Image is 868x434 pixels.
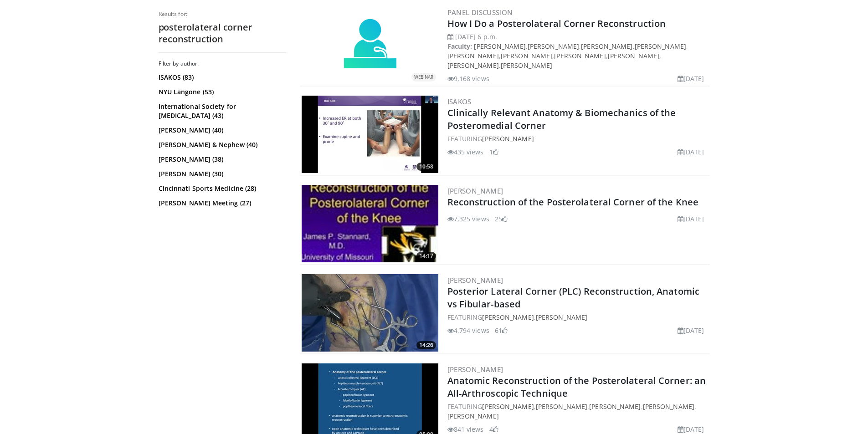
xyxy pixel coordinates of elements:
a: [PERSON_NAME] [501,51,552,60]
li: 1 [489,147,498,157]
a: Posterior Lateral Corner (PLC) Reconstruction, Anatomic vs Fibular-based [447,285,700,310]
img: webinar.svg [343,18,397,72]
a: How I Do a Posterolateral Corner Reconstruction [447,17,666,30]
li: 435 views [447,147,484,157]
li: 9,168 views [447,74,489,83]
a: [PERSON_NAME] [554,51,606,60]
a: International Society for [MEDICAL_DATA] (43) [159,102,284,120]
a: Reconstruction of the Posterolateral Corner of the Knee [447,196,699,208]
a: [PERSON_NAME] [447,186,503,195]
strong: Faculty: [447,42,473,51]
a: [PERSON_NAME] [482,402,534,411]
a: [PERSON_NAME] [581,42,632,51]
time: [DATE] 6 p.m. [455,32,497,41]
a: [PERSON_NAME] [643,402,694,411]
div: FEATURING , , , , [447,402,708,421]
li: [DATE] [678,326,704,335]
a: Anatomic Reconstruction of the Posterolateral Corner: an All-Arthroscopic Technique [447,374,706,399]
a: [PERSON_NAME] [528,42,579,51]
a: Clinically Relevant Anatomy & Biomechanics of the Posteromedial Corner [447,107,676,132]
a: ISAKOS (83) [159,73,284,82]
li: 7,325 views [447,214,489,224]
li: 4 [489,424,498,434]
a: [PERSON_NAME] [447,61,499,70]
div: , , , , , , , , , [447,32,708,83]
a: [PERSON_NAME] (30) [159,169,284,179]
li: 25 [495,214,508,224]
h2: posterolateral corner reconstruction [159,21,286,45]
span: 10:58 [416,163,436,171]
a: Panel Discussion [447,8,513,17]
img: Stannard_100001327_3.jpg.300x170_q85_crop-smart_upscale.jpg [302,185,438,262]
a: [PERSON_NAME] [536,313,587,322]
li: [DATE] [678,214,704,224]
div: FEATURING [447,134,708,143]
li: [DATE] [678,74,704,83]
a: [PERSON_NAME] [447,365,503,374]
li: 841 views [447,424,484,434]
a: [PERSON_NAME] [447,51,499,60]
li: [DATE] [678,424,704,434]
li: 4,794 views [447,326,489,335]
a: 10:58 [302,96,438,173]
a: [PERSON_NAME] [501,61,552,70]
a: [PERSON_NAME] (38) [159,155,284,164]
a: [PERSON_NAME] [589,402,641,411]
a: [PERSON_NAME] [536,402,587,411]
h3: Filter by author: [159,60,286,67]
a: [PERSON_NAME] [635,42,686,51]
div: FEATURING , [447,312,708,322]
li: 61 [495,326,508,335]
a: [PERSON_NAME] [447,276,503,285]
li: [DATE] [678,147,704,157]
a: [PERSON_NAME] [447,412,499,420]
a: [PERSON_NAME] [608,51,659,60]
a: 14:26 [302,274,438,352]
a: [PERSON_NAME] [482,134,534,143]
a: [PERSON_NAME] [474,42,525,51]
a: ISAKOS [447,97,472,106]
a: [PERSON_NAME] [482,313,534,322]
span: 14:26 [416,341,436,349]
p: Results for: [159,10,286,18]
a: Cincinnati Sports Medicine (28) [159,184,284,193]
span: 14:17 [416,252,436,260]
a: 14:17 [302,185,438,262]
a: WEBINAR [302,18,438,72]
small: WEBINAR [414,74,433,80]
a: [PERSON_NAME] (40) [159,126,284,135]
a: NYU Langone (53) [159,87,284,97]
img: 1cefb3f3-a833-4bd4-bcff-5d854dc5e140.300x170_q85_crop-smart_upscale.jpg [302,274,438,352]
img: be5ba1f6-badc-4bdb-91ea-e6ccf10ccd35.300x170_q85_crop-smart_upscale.jpg [302,96,438,173]
a: [PERSON_NAME] & Nephew (40) [159,140,284,149]
a: [PERSON_NAME] Meeting (27) [159,199,284,208]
